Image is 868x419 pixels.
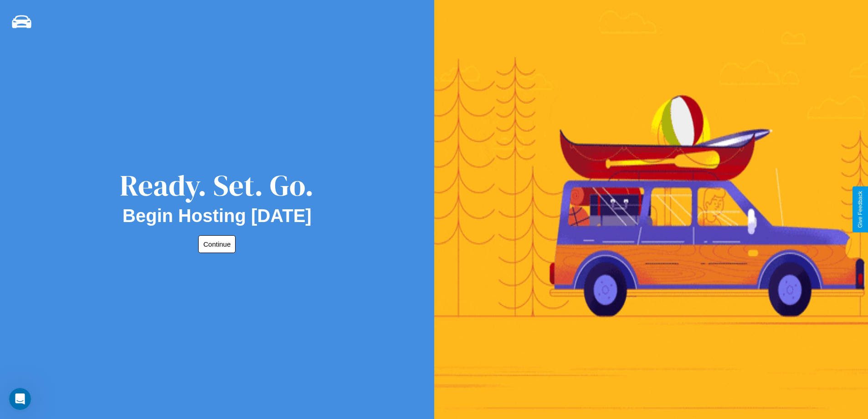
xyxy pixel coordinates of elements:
button: Continue [198,235,236,253]
div: Ready. Set. Go. [120,165,314,206]
iframe: Intercom live chat [9,388,31,410]
div: Give Feedback [857,191,863,228]
h2: Begin Hosting [DATE] [123,206,312,226]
